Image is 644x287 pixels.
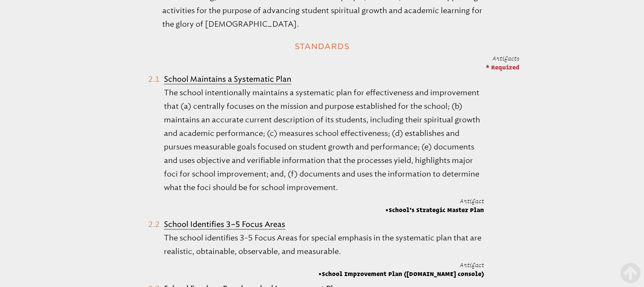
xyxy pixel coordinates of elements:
[486,64,520,71] span: * Required
[164,220,285,229] b: School Identifies 3–5 Focus Areas
[460,198,484,204] span: Artifact
[141,39,503,54] h2: Standards
[492,55,520,62] span: Artifacts
[318,270,484,278] span: School Improvement Plan ([DOMAIN_NAME] console)
[385,206,484,214] span: School’s Strategic Master Plan
[164,75,291,84] b: School Maintains a Systematic Plan
[164,86,484,194] p: The school intentionally maintains a systematic plan for effectiveness and improvement that (a) c...
[164,231,484,258] p: The school identifies 3-5 Focus Areas for special emphasis in the systematic plan that are realis...
[460,262,484,268] span: Artifact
